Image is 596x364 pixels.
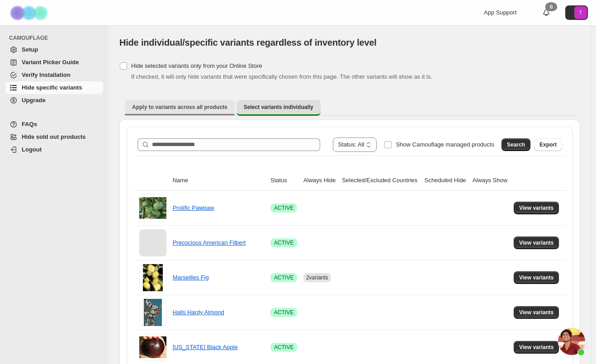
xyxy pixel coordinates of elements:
span: App Support [484,9,516,16]
button: View variants [514,236,559,249]
button: Select variants individually [237,100,321,116]
a: Verify Installation [5,69,103,81]
button: Search [501,138,530,151]
th: Scheduled Hide [422,170,470,191]
a: FAQs [5,118,103,131]
a: Hide sold out products [5,131,103,143]
span: View variants [519,309,554,316]
span: Logout [22,146,42,153]
a: Halls Hardy Almond [173,309,224,316]
span: Hide individual/specific variants regardless of inventory level [119,38,377,47]
th: Always Show [470,170,511,191]
th: Name [170,170,268,191]
span: View variants [519,239,554,246]
span: ACTIVE [274,344,293,351]
span: Show Camouflage managed products [396,141,494,148]
span: FAQs [22,121,37,128]
th: Status [268,170,301,191]
a: Hide specific variants [5,81,103,94]
th: Selected/Excluded Countries [339,170,422,191]
span: CAMOUFLAGE [9,34,104,42]
button: Export [534,138,562,151]
a: Marseilles Fig [173,274,209,281]
th: Always Hide [301,170,339,191]
a: 0 [542,8,551,17]
div: 0 [545,2,557,11]
button: View variants [514,271,559,284]
span: Export [539,141,557,148]
button: View variants [514,306,559,319]
span: Setup [22,46,38,53]
span: Apply to variants across all products [132,104,227,111]
a: Upgrade [5,94,103,107]
span: Upgrade [22,97,46,104]
button: Apply to variants across all products [125,100,235,114]
a: Variant Picker Guide [5,56,103,69]
text: T [579,10,582,15]
span: ACTIVE [274,204,293,212]
span: View variants [519,204,554,212]
span: Select variants individually [244,104,313,111]
span: Hide selected variants only from your Online Store [131,62,262,69]
span: Verify Installation [22,71,71,78]
a: Logout [5,143,103,156]
button: View variants [514,341,559,354]
span: 2 variants [306,274,328,281]
button: Avatar with initials T [565,5,588,20]
span: ACTIVE [274,274,293,281]
a: Setup [5,43,103,56]
span: Hide specific variants [22,84,82,91]
a: Open chat [558,328,585,355]
span: View variants [519,344,554,351]
span: Variant Picker Guide [22,59,79,66]
span: Hide sold out products [22,133,86,140]
button: View variants [514,202,559,214]
a: Precocious American Filbert [173,239,246,246]
span: ACTIVE [274,239,293,246]
a: [US_STATE] Black Apple [173,344,238,350]
a: Prolific Pawpaw [173,204,214,211]
span: Search [507,141,525,148]
span: ACTIVE [274,309,293,316]
span: If checked, it will only hide variants that were specifically chosen from this page. The other va... [131,73,432,80]
span: Avatar with initials T [574,6,587,19]
span: View variants [519,274,554,281]
img: Camouflage [7,0,52,25]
